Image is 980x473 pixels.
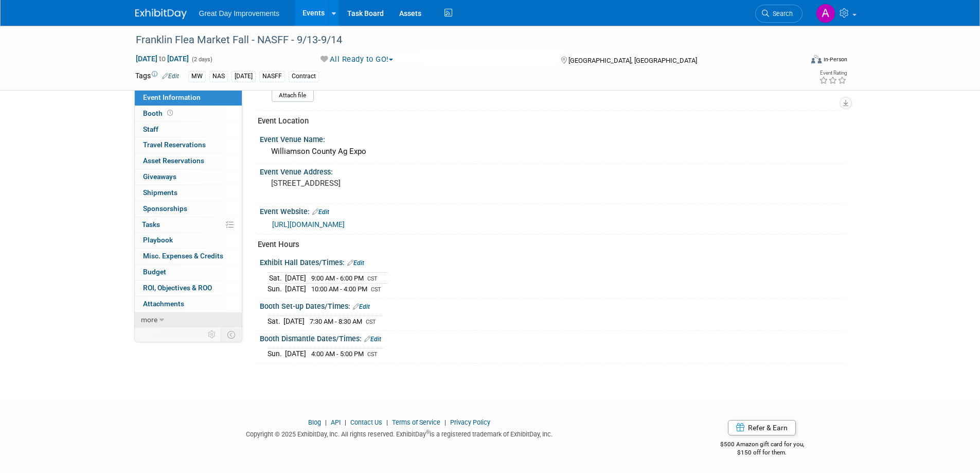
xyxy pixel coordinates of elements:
a: Shipments [135,185,242,201]
span: Sponsorships [143,204,187,213]
div: Copyright © 2025 ExhibitDay, Inc. All rights reserved. ExhibitDay is a registered trademark of Ex... [135,427,664,439]
span: Playbook [143,236,173,244]
a: Privacy Policy [450,418,490,426]
div: Contract [289,71,319,82]
a: more [135,312,242,328]
a: Attachments [135,296,242,312]
div: Event Location [258,116,838,127]
span: to [157,55,167,63]
span: [GEOGRAPHIC_DATA], [GEOGRAPHIC_DATA] [568,57,697,64]
span: (2 days) [191,56,212,63]
div: $150 off for them. [679,448,845,457]
span: Booth not reserved yet [165,109,175,117]
span: 10:00 AM - 4:00 PM [311,285,367,293]
td: Tags [135,71,179,82]
span: Event Information [143,93,201,101]
a: Blog [308,418,321,426]
span: | [323,418,329,426]
div: Event Venue Address: [260,164,845,177]
div: Williamson County Ag Expo [268,144,838,160]
a: Giveaways [135,169,242,185]
a: Edit [353,303,370,310]
span: more [141,316,157,324]
pre: [STREET_ADDRESS] [271,179,492,188]
span: CST [371,286,381,293]
span: Staff [143,125,158,133]
span: 7:30 AM - 8:30 AM [310,318,362,325]
a: [URL][DOMAIN_NAME] [272,220,345,229]
a: Tasks [135,217,242,233]
a: Asset Reservations [135,153,242,169]
div: Booth Set-up Dates/Times: [260,299,845,312]
td: Sat. [268,316,283,327]
span: ROI, Objectives & ROO [143,284,212,292]
a: Sponsorships [135,201,242,217]
div: In-Person [823,56,847,63]
img: ExhibitDay [135,9,187,19]
img: Format-Inperson.png [811,55,822,63]
span: Tasks [142,220,160,229]
span: CST [366,319,376,325]
span: CST [367,275,378,282]
span: | [442,418,449,426]
span: | [342,418,349,426]
span: Booth [143,109,175,117]
img: Angelique Critz [816,4,835,23]
a: Travel Reservations [135,137,242,153]
span: Search [769,10,793,17]
span: Attachments [143,300,184,308]
div: Event Website: [260,204,845,217]
span: Travel Reservations [143,141,206,149]
sup: ® [426,429,430,435]
td: [DATE] [285,348,306,359]
div: Event Rating [819,71,847,76]
span: Asset Reservations [143,156,204,165]
a: API [331,418,341,426]
a: Edit [364,336,381,343]
td: Sun. [268,348,285,359]
span: | [384,418,390,426]
a: Refer & Earn [728,420,796,435]
button: All Ready to GO! [317,54,397,65]
td: Sun. [268,284,285,294]
a: Edit [347,259,364,267]
div: MW [188,71,206,82]
a: ROI, Objectives & ROO [135,281,242,296]
a: Event Information [135,90,242,106]
span: 9:00 AM - 6:00 PM [311,274,364,282]
span: Giveaways [143,172,176,181]
div: [DATE] [231,71,256,82]
div: Booth Dismantle Dates/Times: [260,331,845,344]
td: [DATE] [285,272,306,284]
div: NASFF [259,71,285,82]
span: Shipments [143,188,177,197]
a: Playbook [135,233,242,248]
td: Personalize Event Tab Strip [203,328,221,341]
span: Misc. Expenses & Credits [143,252,223,260]
a: Edit [312,208,329,216]
span: CST [367,351,378,358]
a: Misc. Expenses & Credits [135,249,242,264]
div: NAS [209,71,228,82]
a: Search [755,5,803,23]
span: Budget [143,268,166,276]
td: Toggle Event Tabs [221,328,242,341]
a: Staff [135,122,242,137]
a: Booth [135,106,242,121]
div: Event Venue Name: [260,132,845,145]
div: Exhibit Hall Dates/Times: [260,255,845,268]
td: [DATE] [283,316,305,327]
a: Budget [135,265,242,280]
div: Event Format [742,54,848,69]
a: Terms of Service [392,418,440,426]
div: Event Hours [258,239,838,250]
a: Edit [162,73,179,80]
div: $500 Amazon gift card for you, [679,433,845,457]
span: 4:00 AM - 5:00 PM [311,350,364,358]
a: Contact Us [350,418,382,426]
td: [DATE] [285,284,306,294]
div: Franklin Flea Market Fall - NASFF - 9/13-9/14 [132,31,787,49]
td: Sat. [268,272,285,284]
span: [DATE] [DATE] [135,54,189,63]
span: Great Day Improvements [199,9,279,17]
